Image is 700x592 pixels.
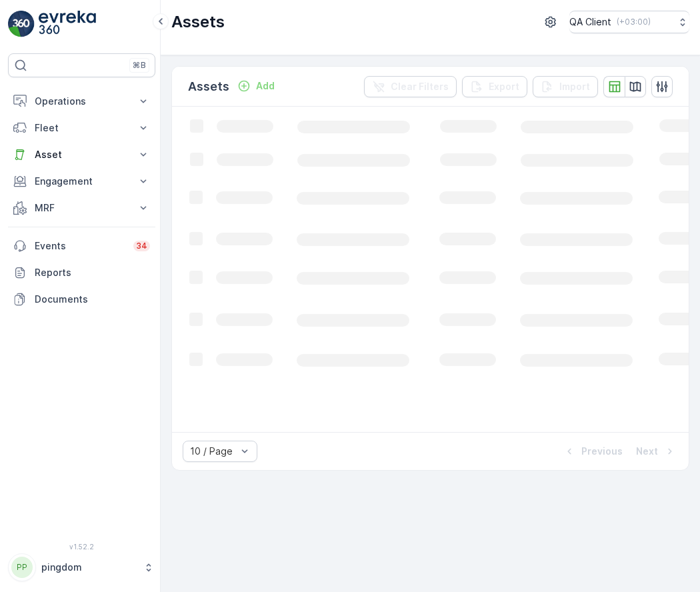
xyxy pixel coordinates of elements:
[581,445,623,458] p: Previous
[11,557,33,578] div: PP
[8,141,155,168] button: Asset
[8,195,155,221] button: MRF
[8,259,155,286] a: Reports
[569,15,611,29] p: QA Client
[35,175,129,188] p: Engagement
[391,80,449,93] p: Clear Filters
[35,266,150,279] p: Reports
[39,11,96,37] img: logo_light-DOdMpM7g.png
[533,76,598,97] button: Import
[171,11,225,33] p: Assets
[8,168,155,195] button: Engagement
[8,88,155,115] button: Operations
[232,78,280,94] button: Add
[35,239,125,253] p: Events
[559,80,590,93] p: Import
[462,76,527,97] button: Export
[133,60,146,71] p: ⌘B
[256,79,275,93] p: Add
[188,77,229,96] p: Assets
[489,80,519,93] p: Export
[35,293,150,306] p: Documents
[561,443,624,459] button: Previous
[8,233,155,259] a: Events34
[35,121,129,135] p: Fleet
[41,561,137,574] p: pingdom
[8,543,155,551] span: v 1.52.2
[636,445,658,458] p: Next
[617,17,651,27] p: ( +03:00 )
[8,115,155,141] button: Fleet
[569,11,689,33] button: QA Client(+03:00)
[364,76,457,97] button: Clear Filters
[35,95,129,108] p: Operations
[8,11,35,37] img: logo
[8,286,155,313] a: Documents
[635,443,678,459] button: Next
[8,553,155,581] button: PPpingdom
[35,201,129,215] p: MRF
[35,148,129,161] p: Asset
[136,241,147,251] p: 34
